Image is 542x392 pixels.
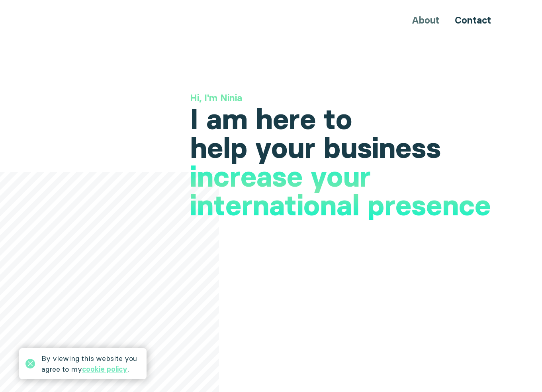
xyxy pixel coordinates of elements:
div: By viewing this website you agree to my . [41,353,140,374]
h1: I am here to help your business [190,105,504,162]
a: Contact [455,14,491,26]
h3: Hi, I'm Ninia [190,91,504,105]
a: cookie policy [82,364,127,374]
h1: increase your international presence [190,162,504,220]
